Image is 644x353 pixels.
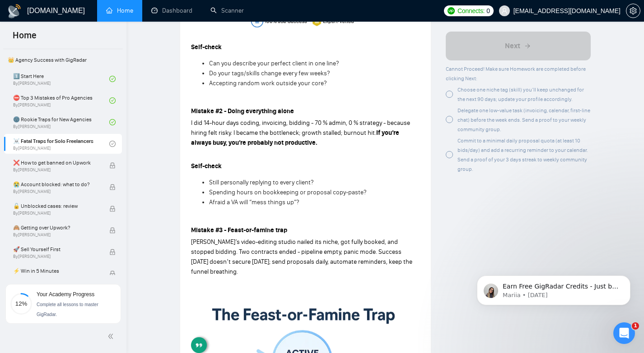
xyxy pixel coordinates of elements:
a: searchScanner [210,7,244,14]
span: setting [626,7,640,14]
a: 1️⃣ Start HereBy[PERSON_NAME] [13,69,109,89]
span: Connects: [457,6,485,16]
span: [PERSON_NAME]’s video-editing studio nailed its niche, got fully booked, and stopped bidding. Two... [191,238,412,275]
span: 12% [10,301,32,307]
span: lock [109,270,116,277]
span: Your Academy Progress [37,291,94,298]
a: 🌚 Rookie Traps for New AgenciesBy[PERSON_NAME] [13,112,109,132]
span: check-circle [109,76,116,82]
img: upwork-logo.png [448,7,455,14]
span: Commit to a minimal daily proposal quota (at least 10 bids/day) and add a recurring reminder to y... [457,138,588,172]
span: Can you describe your perfect client in one line? [209,60,339,67]
span: lock [109,249,116,255]
span: 😭 Account blocked: what to do? [13,180,100,189]
span: Spending hours on bookkeeping or proposal copy-paste? [209,188,366,196]
span: Still personally replying to every client? [209,179,313,186]
span: 🙈 Getting over Upwork? [13,223,100,232]
strong: Mistake #2 - Doing everything alone [191,107,294,115]
span: lock [109,162,116,169]
a: ⛔ Top 3 Mistakes of Pro AgenciesBy[PERSON_NAME] [13,91,109,110]
span: lock [109,227,116,234]
span: check-circle [109,119,116,125]
iframe: Intercom notifications message [463,257,644,320]
span: Home [5,29,44,48]
span: 👑 Agency Success with GigRadar [4,51,122,69]
span: 🔓 Unblocked cases: review [13,202,100,211]
span: Do your tags/skills change every few weeks? [209,69,330,77]
span: Accepting random work outside your core? [209,79,327,87]
img: logo [7,4,22,18]
span: By [PERSON_NAME] [13,254,100,259]
span: Choose one niche tag (skill) you’ll keep unchanged for the next 90 days; update your profile acco... [457,87,584,102]
span: double-left [107,332,117,341]
button: Next [446,32,591,60]
a: setting [626,7,640,14]
span: By [PERSON_NAME] [13,211,100,216]
span: check-circle [109,141,116,147]
a: ☠️ Fatal Traps for Solo FreelancersBy[PERSON_NAME] [13,134,109,154]
span: By [PERSON_NAME] [13,232,100,238]
strong: Self-check [191,162,222,170]
span: ❌ How to get banned on Upwork [13,158,100,167]
a: homeHome [106,7,133,14]
span: Complete all lessons to master GigRadar. [37,302,98,317]
span: Next [505,41,520,51]
strong: Mistake #3 - Feast-or-famine trap [191,226,287,234]
span: Afraid a VA will “mess things up”? [209,198,299,206]
strong: If you’re always busy, you’re probably not productive. [191,129,399,147]
span: 0 [486,6,490,16]
span: ⚡ Win in 5 Minutes [13,266,100,275]
span: Cannot Proceed! Make sure Homework are completed before clicking Next: [446,66,586,82]
span: I did 14-hour days coding, invoicing, bidding - 70 % admin, 0 % strategy - because hiring felt ri... [191,119,410,137]
button: setting [626,4,640,18]
span: lock [109,206,116,212]
strong: Self-check [191,43,222,51]
span: 1 [632,322,639,330]
span: check-circle [109,97,116,104]
span: 🚀 Sell Yourself First [13,245,100,254]
span: By [PERSON_NAME] [13,167,100,173]
span: By [PERSON_NAME] [13,189,100,194]
span: user [501,8,508,14]
span: lock [109,184,116,190]
span: Delegate one low-value task (invoicing, calendar, first-line chat) before the week ends. Send a p... [457,107,590,133]
iframe: Intercom live chat [613,322,635,344]
a: dashboardDashboard [151,7,192,14]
